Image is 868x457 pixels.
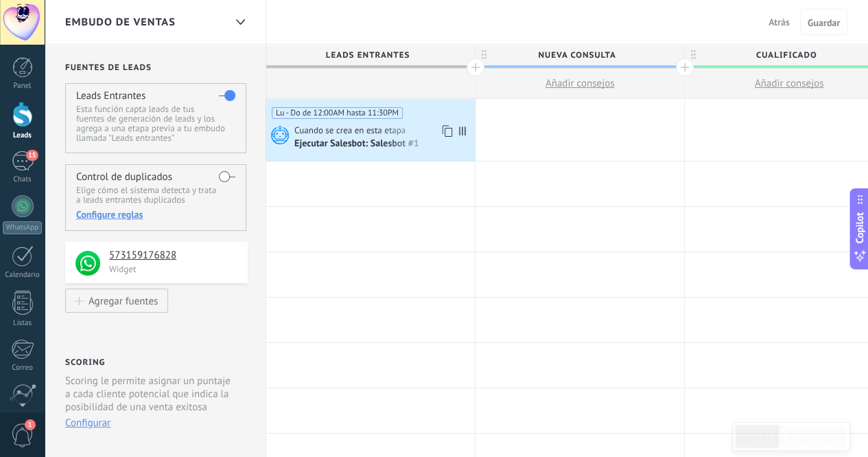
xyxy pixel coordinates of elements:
[755,77,824,90] span: Añadir consejos
[25,419,36,430] span: 1
[808,18,840,27] span: Guardar
[769,16,790,28] span: Atrás
[65,375,236,414] p: Scoring le permite asignar un puntaje a cada cliente potencial que indica la posibilidad de una v...
[266,45,475,65] div: Leads Entrantes
[76,208,235,221] div: Configure reglas
[89,295,158,306] div: Agregar fuentes
[476,45,677,66] span: Nueva consulta
[294,138,421,151] div: Ejecutar Salesbot: Salesbot #1
[76,186,235,205] p: Elige cómo el sistema detecta y trata a leads entrantes duplicados
[65,16,176,29] span: Embudo de ventas
[26,150,38,161] span: 15
[800,9,847,35] button: Guardar
[266,45,468,66] span: Leads Entrantes
[65,416,110,430] button: Configurar
[76,89,145,102] h4: Leads Entrantes
[228,9,252,36] div: Embudo de ventas
[76,170,172,183] h4: Control de duplicados
[76,104,235,143] p: Esta función capta leads de tus fuentes de generación de leads y los agrega a una etapa previa a ...
[75,251,100,276] img: logo_min.png
[3,319,43,328] div: Listas
[3,271,43,280] div: Calendario
[546,77,615,90] span: Añadir consejos
[3,131,43,140] div: Leads
[476,69,684,98] button: Añadir consejos
[65,357,105,368] h2: Scoring
[3,82,43,91] div: Panel
[294,124,408,137] span: Cuando se crea en esta etapa
[109,249,237,263] h4: 573159176828
[109,263,239,275] p: Widget
[853,212,867,243] span: Copilot
[3,221,42,234] div: WhatsApp
[65,289,168,313] button: Agregar fuentes
[476,45,684,65] div: Nueva consulta
[3,175,43,184] div: Chats
[3,364,43,372] div: Correo
[272,107,403,119] span: Lu - Do de 12:00AM hasta 11:30PM
[763,12,795,32] button: Atrás
[65,63,248,73] h2: Fuentes de leads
